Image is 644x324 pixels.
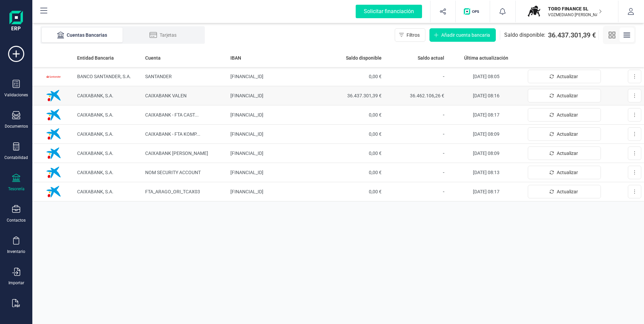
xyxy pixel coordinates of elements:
[356,5,422,18] div: Solicitar financiación
[407,32,420,38] span: Filtros
[473,189,500,194] span: [DATE] 08:17
[346,55,382,61] span: Saldo disponible
[228,182,322,201] td: [FINANCIAL_ID]
[387,92,444,99] span: 36.462.106,26 €
[324,92,382,99] span: 36.437.301,39 €
[429,28,496,42] button: Añadir cuenta bancaria
[43,86,64,106] img: Imagen de CAIXABANK, S.A.
[528,166,601,179] button: Actualizar
[528,185,601,198] button: Actualizar
[504,31,545,39] span: Saldo disponible:
[324,73,382,80] span: 0,00 €
[464,55,508,61] span: Última actualización
[441,32,490,38] span: Añadir cuenta bancaria
[228,125,322,144] td: [FINANCIAL_ID]
[324,150,382,157] span: 0,00 €
[324,111,382,118] span: 0,00 €
[145,189,200,194] span: FTA_ARAGO_ORI_TCAX03
[43,182,64,202] img: Imagen de CAIXABANK, S.A.
[548,5,602,12] p: TORO FINANCE SL
[55,32,109,38] div: Cuentas Bancarias
[324,188,382,195] span: 0,00 €
[473,74,500,79] span: [DATE] 08:05
[77,93,114,98] span: CAIXABANK, S.A.
[77,189,114,194] span: CAIXABANK, S.A.
[557,92,578,99] span: Actualizar
[387,130,444,138] p: -
[228,144,322,163] td: [FINANCIAL_ID]
[557,131,578,137] span: Actualizar
[43,162,64,183] img: Imagen de CAIXABANK, S.A.
[348,1,430,22] button: Solicitar financiación
[473,93,500,98] span: [DATE] 08:16
[387,72,444,80] p: -
[4,155,28,160] div: Contabilidad
[524,1,610,22] button: TOTORO FINANCE SLVOZMEDIANO [PERSON_NAME] [PERSON_NAME]
[548,30,596,40] span: 36.437.301,39 €
[145,74,172,79] span: SANTANDER
[557,169,578,176] span: Actualizar
[324,131,382,137] span: 0,00 €
[557,111,578,118] span: Actualizar
[464,8,482,15] img: Logo de OPS
[387,168,444,176] p: -
[145,112,199,118] span: CAIXABANK - FTA CAST ...
[324,169,382,176] span: 0,00 €
[136,32,190,38] div: Tarjetas
[557,150,578,157] span: Actualizar
[43,124,64,144] img: Imagen de CAIXABANK, S.A.
[77,151,114,156] span: CAIXABANK, S.A.
[228,86,322,105] td: [FINANCIAL_ID]
[473,170,500,175] span: [DATE] 08:13
[528,147,601,160] button: Actualizar
[228,163,322,182] td: [FINANCIAL_ID]
[387,188,444,196] p: -
[9,11,23,32] img: Logo Finanedi
[528,108,601,122] button: Actualizar
[145,131,200,137] span: CAIXABANK - FTA KOMP ...
[4,92,28,98] div: Validaciones
[230,55,241,61] span: IBAN
[473,112,500,118] span: [DATE] 08:17
[145,151,208,156] span: CAIXABANK [PERSON_NAME]
[8,280,24,286] div: Importar
[395,28,425,42] button: Filtros
[43,143,64,163] img: Imagen de CAIXABANK, S.A.
[557,188,578,195] span: Actualizar
[145,93,187,98] span: CAIXABANK VALEN
[77,131,114,137] span: CAIXABANK, S.A.
[387,111,444,119] p: -
[473,131,500,137] span: [DATE] 08:09
[43,66,64,87] img: Imagen de BANCO SANTANDER, S.A.
[77,74,131,79] span: BANCO SANTANDER, S.A.
[145,55,161,61] span: Cuenta
[5,124,28,129] div: Documentos
[473,151,500,156] span: [DATE] 08:09
[528,127,601,141] button: Actualizar
[387,149,444,157] p: -
[7,218,26,223] div: Contactos
[557,73,578,80] span: Actualizar
[228,67,322,86] td: [FINANCIAL_ID]
[145,170,201,175] span: NOM SECURITY ACCOUNT
[77,55,114,61] span: Entidad Bancaria
[418,55,444,61] span: Saldo actual
[7,249,25,254] div: Inventario
[77,170,114,175] span: CAIXABANK, S.A.
[526,4,541,19] img: TO
[43,105,64,125] img: Imagen de CAIXABANK, S.A.
[528,70,601,83] button: Actualizar
[8,186,25,192] div: Tesorería
[228,105,322,125] td: [FINANCIAL_ID]
[528,89,601,102] button: Actualizar
[548,12,602,18] p: VOZMEDIANO [PERSON_NAME] [PERSON_NAME]
[460,1,486,22] button: Logo de OPS
[77,112,114,118] span: CAIXABANK, S.A.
